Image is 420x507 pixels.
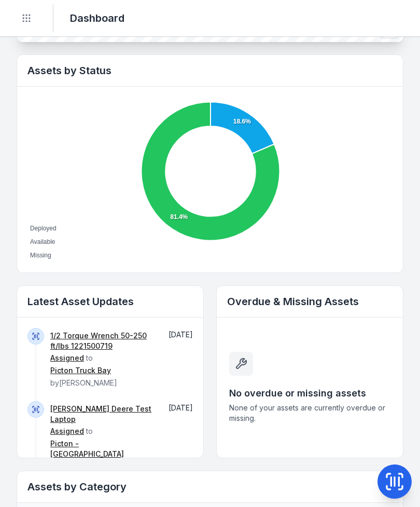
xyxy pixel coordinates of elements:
a: Picton - [GEOGRAPHIC_DATA] [50,439,153,459]
a: Assigned [50,426,84,436]
span: to by [PERSON_NAME] [50,331,153,387]
h2: Overdue & Missing Assets [227,294,393,309]
h2: Latest Asset Updates [27,294,193,309]
span: Missing [30,252,51,259]
span: Deployed [30,225,57,232]
a: Assigned [50,353,84,363]
h2: Assets by Category [27,479,393,494]
a: [PERSON_NAME] Deere Test Laptop [50,404,153,424]
span: Available [30,238,55,245]
span: [DATE] [169,330,193,339]
time: 2/9/2025, 2:13:00 pm [169,330,193,339]
a: 1/2 Torque Wrench 50-250 ft/lbs 1221500719 [50,331,153,351]
time: 2/9/2025, 10:43:49 am [169,403,193,412]
span: [DATE] [169,403,193,412]
button: Toggle navigation [17,8,36,28]
h3: No overdue or missing assets [229,386,390,401]
a: Picton Truck Bay [50,365,111,376]
span: to by [PERSON_NAME] [50,404,153,470]
span: None of your assets are currently overdue or missing. [229,403,390,423]
h2: Assets by Status [27,63,393,78]
h2: Dashboard [70,11,124,25]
